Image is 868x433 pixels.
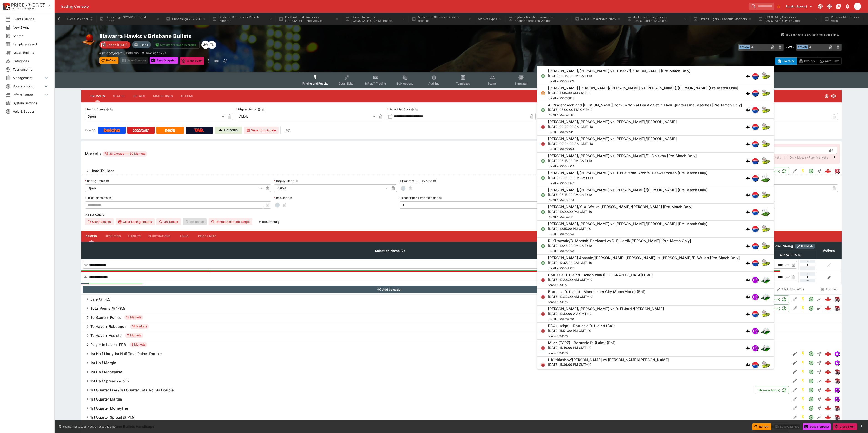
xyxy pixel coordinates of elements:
[87,91,109,102] button: Overview
[60,4,747,9] div: Trading Console
[194,128,204,132] img: TabNZ
[746,159,750,163] img: logo-cerberus.svg
[815,404,823,412] button: Straight
[746,312,750,316] img: logo-cerberus.svg
[774,252,806,258] span: Win(105.79%)
[289,196,293,199] button: Resulted?
[808,396,814,402] svg: Open
[808,369,814,375] svg: Open
[775,57,797,65] button: Overtype
[818,57,841,65] button: Auto-Save
[823,358,833,367] a: bbd00299-9e7b-4553-8c27-5dedc68fb9be
[752,294,758,300] img: pandascore.png
[799,244,815,248] span: Roll Mode
[156,218,181,225] button: Un-Result
[808,387,814,393] svg: Open
[276,13,342,25] button: Portland Trail Blazers vs [US_STATE] Timberwolves
[284,127,291,134] label: Tags:
[835,397,840,402] img: simulator
[339,82,355,85] span: Detail Editor
[90,169,115,173] h6: Head To Head
[108,196,112,199] button: Public Comments
[302,82,328,85] span: Pricing and Results
[807,404,815,412] button: Open
[746,142,750,146] img: logo-cerberus.svg
[752,175,758,181] img: lclkafka.png
[825,405,831,411] div: 54d816da-e3bb-48cf-ad79-d9a763b67e46
[795,244,815,249] div: Show/hide Price Roll mode configuration.
[825,296,831,302] img: logo-cerberus--red.svg
[746,108,750,112] img: logo-cerberus.svg
[752,311,758,317] img: lclkafka.png
[256,218,282,225] button: HideSummary
[85,211,838,218] label: Market Actions
[13,67,49,72] span: Tournaments
[825,351,831,357] img: logo-cerberus--red.svg
[506,13,571,25] button: Sydney Roosters Women vs Brisbane Broncos Women
[81,231,102,242] button: Pricing
[215,127,242,134] a: Cerberus
[823,349,833,358] a: a8d439fe-c6e9-43ca-904d-a14a10ce0c4a
[808,415,814,420] svg: Open
[746,346,750,350] img: logo-cerberus.svg
[153,41,200,49] button: Simulator Prices Available
[761,258,770,267] img: tennis.png
[752,243,758,249] img: lclkafka.png
[81,349,791,358] button: 1st Half Line / 1st Half Total Points Double
[752,90,758,96] img: lclkafka.png
[761,309,770,319] img: tennis.png
[488,82,497,85] span: Teams
[815,295,823,303] button: Line
[799,350,807,358] button: SGM Enabled
[746,210,750,214] img: logo-cerberus.svg
[90,406,128,411] h6: 1st Quarter Moneyline
[210,13,275,25] button: Brisbane Broncos vs Penrith Panthers
[219,128,222,132] img: Cerberus
[104,128,120,132] img: Betcha
[797,45,808,49] span: Team B
[761,343,770,352] img: esports.png
[752,158,758,164] img: lclkafka.png
[752,260,758,266] img: lclkafka.png
[81,367,791,376] button: 1st Half Moneyline
[853,1,863,11] button: Trent Lewis
[775,3,782,10] button: No Bookmarks
[782,59,795,63] p: Overtype
[825,396,831,402] div: 7f550a1a-15fb-4fb1-b701-27b12b7c7061
[13,59,49,63] span: Categories
[370,248,410,254] span: Selection Name (2)
[13,17,49,21] span: Event Calendar
[365,82,386,85] span: InPlay™ Trading
[752,362,758,368] img: lclkafka.png
[823,304,833,313] a: 5fa0ed90-d3a9-43ed-a4e0-a8b82f4c4169
[761,88,770,97] img: tennis.png
[797,57,818,65] button: Override
[746,125,750,129] img: logo-cerberus.svg
[13,25,49,30] span: New Event
[755,386,789,394] button: 3Transaction(s)
[807,368,815,376] button: Open
[99,51,139,55] p: Copy To Clipboard
[13,50,49,55] span: Nexus Entities
[409,13,474,25] button: Melbourne Storm vs Brisbane Broncos
[808,168,814,174] svg: Open
[81,295,754,304] button: Line @ -4.5
[236,113,377,120] div: Visible
[761,173,770,182] img: badminton.png
[761,156,770,165] img: tennis.png
[110,108,113,111] button: Copy To Clipboard
[85,184,264,192] div: Open
[99,33,470,40] h2: Copy To Clipboard
[456,82,470,85] span: Templates
[749,3,774,10] input: search
[739,45,750,49] span: Team A
[835,406,840,411] img: pricekinetics
[11,7,36,10] img: Sportsbook Management
[791,413,799,421] button: Edit Detail
[761,360,770,369] img: tennis.png
[761,71,770,80] img: tennis.png
[785,252,801,258] em: ( 105.79 %)
[746,278,750,282] img: logo-cerberus.svg
[791,167,799,175] button: Edit Detail
[81,376,791,386] button: 1st Half Spread @ -2.5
